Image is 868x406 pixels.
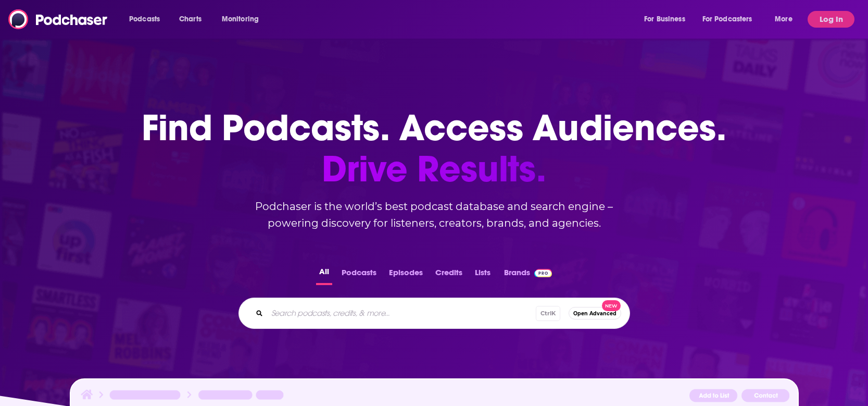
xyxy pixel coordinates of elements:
span: For Podcasters [702,12,752,27]
button: Lists [472,265,494,285]
button: Open AdvancedNew [569,307,621,319]
button: Episodes [386,265,426,285]
button: Log In [808,11,854,28]
span: For Business [644,12,685,27]
button: open menu [122,11,173,28]
span: Monitoring [222,12,259,27]
button: open menu [637,11,698,28]
button: open menu [696,11,768,28]
span: New [602,300,621,311]
input: Search podcasts, credits, & more... [267,305,536,322]
button: All [316,265,332,285]
div: Search podcasts, credits, & more... [238,298,630,329]
h1: Find Podcasts. Access Audiences. [142,107,726,190]
a: BrandsPodchaser Pro [504,265,552,285]
img: Podcast Insights Header [79,388,789,406]
span: Podcasts [129,12,160,27]
button: Podcasts [338,265,380,285]
button: open menu [215,11,272,28]
span: Charts [179,12,202,27]
span: Drive Results. [142,149,726,190]
span: Open Advanced [573,311,617,316]
h2: Podchaser is the world’s best podcast database and search engine – powering discovery for listene... [226,198,643,231]
span: Ctrl K [536,306,560,321]
a: Charts [172,11,208,28]
img: Podchaser - Follow, Share and Rate Podcasts [8,9,108,29]
span: More [775,12,792,27]
button: open menu [768,11,806,28]
button: Credits [432,265,466,285]
img: Podchaser Pro [534,269,552,277]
